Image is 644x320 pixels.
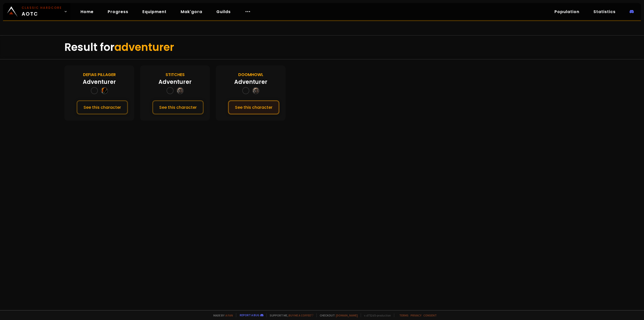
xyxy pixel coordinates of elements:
span: Checkout [316,313,358,317]
span: adventurer [114,40,174,55]
a: Progress [104,7,132,17]
div: Adventurer [234,78,267,86]
a: a fan [225,313,233,317]
button: See this character [228,100,279,115]
a: Statistics [589,7,620,17]
div: Result for [64,35,580,59]
a: Population [550,7,583,17]
a: Report a bug [240,313,259,317]
a: Home [76,7,98,17]
a: Mak'gora [177,7,206,17]
span: v. d752d5 - production [361,313,391,317]
div: Stitches [166,72,185,78]
a: Classic HardcoreAOTC [3,3,70,20]
div: Defias Pillager [83,72,116,78]
a: Privacy [411,313,421,317]
button: See this character [76,100,128,115]
div: Adventurer [83,78,116,86]
span: Made by [210,313,233,317]
a: Consent [423,313,437,317]
div: Doomhowl [238,72,263,78]
a: Terms [399,313,409,317]
span: AOTC [22,6,62,18]
button: See this character [152,100,204,115]
a: Equipment [138,7,171,17]
a: Buy me a coffee [289,313,313,317]
a: Guilds [212,7,235,17]
small: Classic Hardcore [22,6,62,10]
span: Support me, [266,313,313,317]
a: [DOMAIN_NAME] [336,313,358,317]
div: Adventurer [158,78,192,86]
